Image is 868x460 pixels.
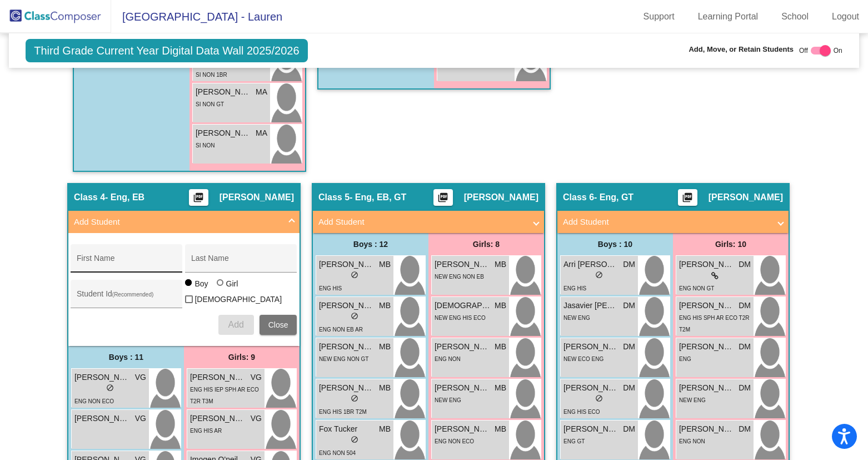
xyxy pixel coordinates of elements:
[739,300,751,311] span: DM
[313,233,428,255] div: Boys : 12
[379,341,391,353] span: MB
[196,86,251,98] span: [PERSON_NAME]
[679,423,735,435] span: [PERSON_NAME]
[190,372,246,383] span: [PERSON_NAME]
[689,8,767,26] a: Learning Portal
[435,315,486,321] span: NEW ENG HIS ECO
[435,438,474,444] span: ENG NON ECO
[105,192,144,203] span: - Eng, EB
[226,278,238,289] div: Girl
[495,341,506,353] span: MB
[196,142,214,149] span: SI NON
[318,192,350,203] span: Class 5
[319,382,375,394] span: [PERSON_NAME]
[74,192,105,203] span: Class 4
[74,413,130,424] span: [PERSON_NAME]
[623,382,635,394] span: DM
[189,189,208,206] button: Print Students Details
[563,285,586,291] span: ENG HIS
[190,413,246,424] span: [PERSON_NAME]
[563,300,619,311] span: Jasavier [PERSON_NAME]
[495,382,506,394] span: MB
[68,233,300,346] div: Add Student
[495,300,506,311] span: MB
[191,258,291,267] input: Last Name
[679,397,706,403] span: NEW ENG
[679,259,735,270] span: [PERSON_NAME]
[739,382,751,394] span: DM
[220,192,294,203] span: [PERSON_NAME]
[319,423,375,435] span: Fox Tucker
[595,394,603,402] span: do_not_disturb_alt
[823,8,868,26] a: Logout
[563,259,619,270] span: Arri [PERSON_NAME]
[194,278,208,289] div: Boy
[563,315,590,321] span: NEW ENG
[256,86,267,98] span: MA
[435,274,484,280] span: NEW ENG NON EB
[196,127,251,139] span: [PERSON_NAME]
[77,294,177,303] input: Student Id
[313,211,544,233] mat-expansion-panel-header: Add Student
[196,72,227,78] span: SI NON 1BR
[594,192,633,203] span: - Eng, GT
[623,259,635,270] span: DM
[228,320,243,329] span: Add
[495,259,506,270] span: MB
[77,258,177,267] input: First Name
[834,46,842,56] span: On
[679,300,735,311] span: [PERSON_NAME]
[679,438,705,444] span: ENG NON
[739,259,751,270] span: DM
[689,44,794,55] span: Add, Move, or Retain Students
[319,285,342,291] span: ENG HIS
[351,436,358,443] span: do_not_disturb_alt
[435,382,490,394] span: [PERSON_NAME]
[679,285,714,291] span: ENG NON GT
[428,233,544,255] div: Girls: 8
[135,413,146,424] span: VG
[739,423,751,435] span: DM
[563,409,600,415] span: ENG HIS ECO
[464,192,538,203] span: [PERSON_NAME]
[563,382,619,394] span: [PERSON_NAME]
[435,423,490,435] span: [PERSON_NAME]
[679,356,691,362] span: ENG
[435,356,461,362] span: ENG NON
[319,300,375,311] span: [PERSON_NAME]
[557,211,789,233] mat-expansion-panel-header: Add Student
[435,397,461,403] span: NEW ENG
[673,233,789,255] div: Girls: 10
[251,372,262,383] span: VG
[351,312,358,320] span: do_not_disturb_alt
[739,341,751,353] span: DM
[192,192,205,207] mat-icon: picture_as_pdf
[678,189,697,206] button: Print Students Details
[184,346,300,368] div: Girls: 9
[563,216,770,229] mat-panel-title: Add Student
[351,394,358,402] span: do_not_disturb_alt
[194,293,282,306] span: [DEMOGRAPHIC_DATA]
[679,341,735,353] span: [PERSON_NAME]
[772,8,817,26] a: School
[379,382,391,394] span: MB
[190,387,259,404] span: ENG HIS IEP SPH AR ECO T2R T3M
[681,192,694,207] mat-icon: picture_as_pdf
[623,423,635,435] span: DM
[256,127,267,139] span: MA
[196,101,224,107] span: SI NON GT
[260,315,297,335] button: Close
[557,233,673,255] div: Boys : 10
[251,413,262,424] span: VG
[26,39,307,62] span: Third Grade Current Year Digital Data Wall 2025/2026
[319,259,375,270] span: [PERSON_NAME]
[623,341,635,353] span: DM
[74,216,281,229] mat-panel-title: Add Student
[68,211,300,233] mat-expansion-panel-header: Add Student
[623,300,635,311] span: DM
[495,423,506,435] span: MB
[435,341,490,353] span: [PERSON_NAME]
[635,8,684,26] a: Support
[563,341,619,353] span: [PERSON_NAME] Escobed0
[135,372,146,383] span: VG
